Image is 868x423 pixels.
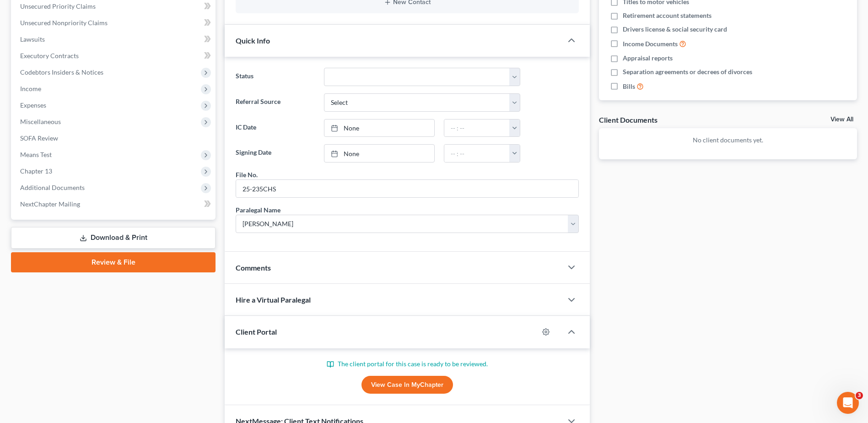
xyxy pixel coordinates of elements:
a: View All [830,116,853,123]
p: The client portal for this case is ready to be reviewed. [236,359,579,369]
a: View Case in MyChapter [361,376,453,394]
label: Referral Source [231,93,319,112]
span: Codebtors Insiders & Notices [20,68,103,76]
a: Executory Contracts [13,48,216,64]
span: Retirement account statements [623,11,712,20]
span: Bills [623,82,635,91]
span: Unsecured Priority Claims [20,2,96,10]
div: Paralegal Name [236,205,280,215]
label: Status [231,68,319,86]
span: Means Test [20,151,52,158]
a: SOFA Review [13,130,216,146]
input: -- [236,180,578,197]
p: No client documents yet. [606,136,850,145]
span: Expenses [20,101,46,109]
label: Signing Date [231,144,319,163]
span: Comments [236,263,271,272]
span: Separation agreements or decrees of divorces [623,67,752,76]
a: NextChapter Mailing [13,196,216,212]
input: -- : -- [444,145,510,162]
a: None [324,145,434,162]
span: Lawsuits [20,35,45,43]
a: Download & Print [11,227,216,249]
span: Chapter 13 [20,167,52,175]
span: Income [20,85,41,92]
label: IC Date [231,119,319,137]
span: Additional Documents [20,184,85,191]
a: Lawsuits [13,31,216,48]
span: SOFA Review [20,134,58,142]
span: Client Portal [236,327,277,336]
a: Unsecured Nonpriority Claims [13,15,216,31]
span: Unsecured Nonpriority Claims [20,19,108,27]
span: Drivers license & social security card [623,25,727,34]
div: Client Documents [599,115,658,125]
span: Appraisal reports [623,54,673,63]
span: Executory Contracts [20,52,79,60]
div: File No. [236,170,258,179]
span: NextChapter Mailing [20,200,80,208]
a: None [324,119,434,137]
span: Hire a Virtual Paralegal [236,295,311,304]
span: Income Documents [623,39,678,49]
a: Review & File [11,252,216,272]
iframe: Intercom live chat [837,392,859,414]
input: -- : -- [444,119,510,137]
span: Miscellaneous [20,118,61,125]
span: 3 [856,392,863,399]
span: Quick Info [236,36,270,45]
